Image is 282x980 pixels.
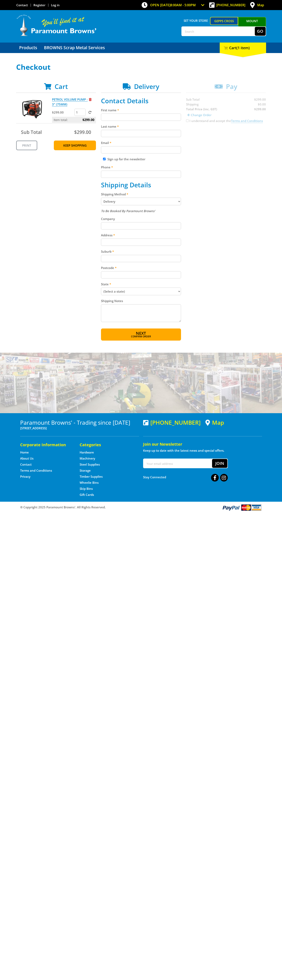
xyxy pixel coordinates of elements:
img: Paramount Browns' [16,14,97,36]
a: Go to the BROWNS Scrap Metal Services page [41,43,108,53]
span: Set your store [181,17,210,24]
img: PETROL VOLUME PUMP - 3" (75MM) [20,97,44,121]
span: 8:00am - 5:00pm [170,3,196,7]
a: View a map of Gepps Cross location [205,419,224,426]
p: $299.00 [52,110,74,115]
h5: Corporate Information [20,442,72,448]
a: Remove from cart [89,97,92,101]
a: Go to the Privacy page [20,474,30,479]
span: Delivery [134,82,159,91]
label: Shipping Method [101,192,181,197]
input: Please enter your postcode. [101,271,181,278]
select: Please select your state. [101,288,181,295]
h1: Checkout [16,63,266,71]
span: Sub Total [21,129,42,135]
a: Mount [PERSON_NAME] [238,17,266,32]
img: PayPal, Mastercard, Visa accepted [222,504,262,511]
label: Sign up for the newsletter [107,157,145,161]
span: (1 item) [236,45,250,50]
span: Confirm order [110,335,172,338]
span: Next [136,330,146,336]
h5: Categories [80,442,131,448]
label: Email [101,140,181,145]
label: Company [101,216,181,221]
select: Please select a shipping method. [101,198,181,205]
button: Next Confirm order [101,328,181,341]
h5: Join our Newsletter [143,441,262,447]
a: Go to the Steel Supplies page [80,462,100,467]
a: Go to the Wheelie Bins page [80,481,99,485]
a: Go to the Timber Supplies page [80,474,103,479]
a: Go to the Contact page [20,462,32,467]
a: Go to the Skip Bins page [80,487,93,491]
div: ® Copyright 2025 Paramount Browns'. All Rights Reserved. [16,504,266,511]
input: Your email address [144,459,212,468]
a: Go to the registration page [33,3,45,7]
a: Go to the Products page [16,43,40,53]
div: Stay Connected [143,472,228,482]
input: Please enter your last name. [101,130,181,137]
label: Last name [101,124,181,129]
input: Please enter your address. [101,239,181,246]
label: Shipping Notes [101,298,181,303]
h3: Paramount Browns' - Trading since [DATE] [20,419,139,426]
span: Cart [55,82,68,91]
a: PETROL VOLUME PUMP - 3" (75MM) [52,97,88,106]
a: Keep Shopping [54,141,96,150]
span: $299.00 [82,117,94,123]
button: Go [255,27,266,36]
a: Go to the Machinery page [80,456,95,461]
a: Go to the Contact page [16,3,28,7]
label: Suburb [101,249,181,254]
a: Log in [51,3,60,7]
a: Print [16,141,37,150]
input: Please enter your suburb. [101,255,181,262]
a: Go to the Gift Cards page [80,493,94,497]
p: Keep up to date with the latest news and special offers. [143,448,262,453]
button: Join [212,459,227,468]
p: Item total: [52,117,96,123]
label: Postcode [101,265,181,270]
input: Please enter your email address. [101,146,181,153]
a: Go to the About Us page [20,456,33,461]
p: [STREET_ADDRESS] [20,426,139,431]
label: First name [101,108,181,113]
a: Gepps Cross [210,17,238,25]
a: Go to the Hardware page [80,450,94,455]
h2: Shipping Details [101,181,181,189]
input: Search [182,27,255,36]
span: $299.00 [74,129,91,135]
span: OPEN [DATE] [150,3,196,7]
label: State [101,282,181,287]
div: [PHONE_NUMBER] [143,419,201,426]
input: Please enter your telephone number. [101,171,181,178]
h2: Contact Details [101,97,181,105]
input: Please enter your first name. [101,114,181,121]
a: Go to the Terms and Conditions page [20,468,52,473]
label: Phone [101,165,181,170]
div: Cart [220,43,266,53]
em: To Be Booked By Paramount Browns' [101,209,155,213]
label: Address [101,233,181,238]
a: Go to the Home page [20,450,29,455]
a: Go to the Storage page [80,468,91,473]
